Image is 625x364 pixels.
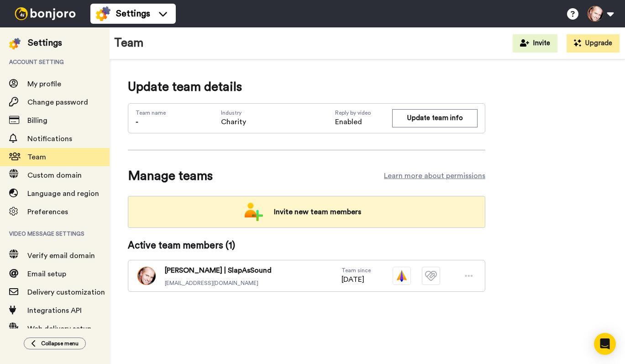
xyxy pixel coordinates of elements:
[341,274,371,285] span: [DATE]
[27,135,72,142] span: Notifications
[41,340,79,347] span: Collapse menu
[267,203,368,221] span: Invite new team members
[11,7,79,20] img: bj-logo-header-white.svg
[422,267,440,285] img: tm-plain.svg
[96,6,110,21] img: settings-colored.svg
[341,267,371,274] span: Team since
[136,109,166,116] span: Team name
[128,78,485,96] span: Update team details
[114,37,144,50] h1: Team
[128,239,235,253] span: Active team members ( 1 )
[165,265,272,276] span: [PERSON_NAME] | SlapAsSound
[136,118,138,126] span: -
[335,109,392,116] span: Reply by video
[393,267,411,285] img: vm-color.svg
[28,37,62,49] div: Settings
[27,325,91,332] span: Web delivery setup
[27,153,46,161] span: Team
[27,99,88,106] span: Change password
[27,190,99,197] span: Language and region
[594,333,616,355] div: Open Intercom Messenger
[116,7,150,20] span: Settings
[27,270,66,278] span: Email setup
[128,167,213,185] span: Manage teams
[9,38,21,49] img: settings-colored.svg
[165,280,272,287] span: [EMAIL_ADDRESS][DOMAIN_NAME]
[27,208,68,216] span: Preferences
[27,307,82,314] span: Integrations API
[384,170,485,181] a: Learn more about permissions
[513,34,557,53] button: Invite
[392,109,478,127] button: Update team info
[27,117,47,124] span: Billing
[221,109,246,116] span: Industry
[27,172,82,179] span: Custom domain
[27,252,95,259] span: Verify email domain
[245,203,263,221] img: add-team.png
[27,80,61,88] span: My profile
[24,338,86,349] button: Collapse menu
[335,116,392,127] span: Enabled
[567,34,620,53] button: Upgrade
[221,116,246,127] span: Charity
[27,289,105,296] span: Delivery customization
[137,267,156,285] img: bbd81e86-b9e1-45d7-a59f-2f6a40d89062-1695469288.jpg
